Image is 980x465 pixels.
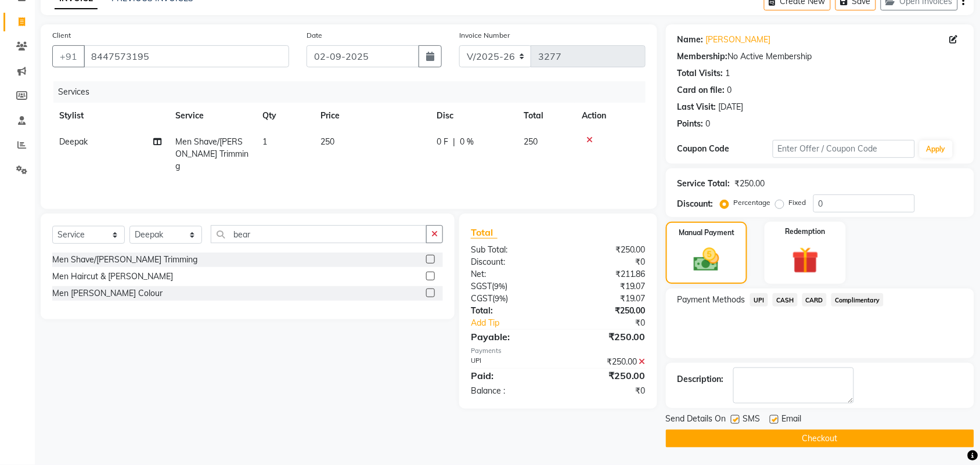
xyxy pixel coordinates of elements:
[175,136,248,171] span: Men Shave/[PERSON_NAME] Trimming
[320,136,334,147] span: 250
[462,244,559,256] div: Sub Total:
[453,136,455,148] span: |
[558,330,654,344] div: ₹250.00
[678,178,730,190] div: Service Total:
[558,369,654,383] div: ₹250.00
[782,413,802,427] span: Email
[462,256,559,268] div: Discount:
[471,293,492,304] span: CGST
[558,268,654,280] div: ₹211.86
[52,103,168,129] th: Stylist
[666,430,974,448] button: Checkout
[494,282,505,291] span: 9%
[558,293,654,305] div: ₹19.07
[462,268,559,280] div: Net:
[678,84,725,96] div: Card on file:
[307,30,322,41] label: Date
[471,346,646,356] div: Payments
[678,34,704,46] div: Name:
[462,330,559,344] div: Payable:
[558,305,654,317] div: ₹250.00
[784,244,827,277] img: _gift.svg
[462,317,574,329] a: Add Tip
[52,30,71,41] label: Client
[678,67,723,80] div: Total Visits:
[750,293,768,307] span: UPI
[459,30,510,41] label: Invoice Number
[726,67,730,80] div: 1
[678,101,716,113] div: Last Visit:
[462,280,559,293] div: ( )
[920,140,953,158] button: Apply
[678,118,704,130] div: Points:
[773,293,798,307] span: CASH
[462,356,559,368] div: UPI
[666,413,726,427] span: Send Details On
[558,256,654,268] div: ₹0
[706,34,771,46] a: [PERSON_NAME]
[678,51,728,63] div: Membership:
[84,45,289,67] input: Search by Name/Mobile/Email/Code
[52,254,197,266] div: Men Shave/[PERSON_NAME] Trimming
[558,356,654,368] div: ₹250.00
[462,305,559,317] div: Total:
[735,178,765,190] div: ₹250.00
[52,271,173,283] div: Men Haircut & [PERSON_NAME]
[430,103,517,129] th: Disc
[686,245,727,275] img: _cash.svg
[575,103,646,129] th: Action
[211,225,427,243] input: Search or Scan
[314,103,430,129] th: Price
[462,385,559,397] div: Balance :
[678,51,963,63] div: No Active Membership
[678,373,724,385] div: Description:
[574,317,654,329] div: ₹0
[495,294,506,303] span: 9%
[460,136,474,148] span: 0 %
[706,118,711,130] div: 0
[719,101,744,113] div: [DATE]
[802,293,827,307] span: CARD
[53,81,654,103] div: Services
[517,103,575,129] th: Total
[678,294,745,306] span: Payment Methods
[679,228,734,238] label: Manual Payment
[831,293,884,307] span: Complimentary
[168,103,255,129] th: Service
[471,281,492,291] span: SGST
[789,197,806,208] label: Fixed
[558,244,654,256] div: ₹250.00
[59,136,88,147] span: Deepak
[462,369,559,383] div: Paid:
[773,140,915,158] input: Enter Offer / Coupon Code
[255,103,314,129] th: Qty
[786,226,826,237] label: Redemption
[524,136,538,147] span: 250
[558,280,654,293] div: ₹19.07
[727,84,732,96] div: 0
[558,385,654,397] div: ₹0
[678,143,773,155] div: Coupon Code
[471,226,498,239] span: Total
[52,287,163,300] div: Men [PERSON_NAME] Colour
[734,197,771,208] label: Percentage
[462,293,559,305] div: ( )
[743,413,761,427] span: SMS
[52,45,85,67] button: +91
[678,198,714,210] div: Discount:
[262,136,267,147] span: 1
[437,136,448,148] span: 0 F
